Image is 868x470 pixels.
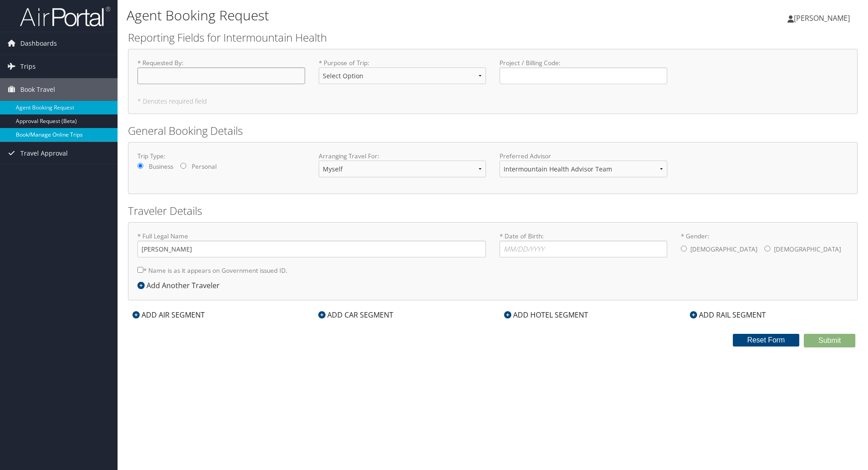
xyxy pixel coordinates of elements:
[192,162,217,171] label: Personal
[500,152,667,161] label: Preferred Advisor
[733,334,800,347] button: Reset Form
[804,334,855,347] button: Submit
[149,162,173,171] label: Business
[137,280,224,291] div: Add Another Traveler
[794,13,850,23] span: [PERSON_NAME]
[137,262,288,279] label: * Name is as it appears on Government issued ID.
[774,241,841,258] label: [DEMOGRAPHIC_DATA]
[20,78,55,101] span: Book Travel
[137,98,848,104] h5: * Denotes required field
[500,241,667,257] input: * Date of Birth:
[788,5,859,32] a: [PERSON_NAME]
[128,123,858,138] h2: General Booking Details
[500,232,667,257] label: * Date of Birth:
[314,309,398,320] div: ADD CAR SEGMENT
[137,67,305,84] input: * Requested By:
[319,58,486,91] label: * Purpose of Trip :
[500,67,667,84] input: Project / Billing Code:
[20,142,68,165] span: Travel Approval
[127,6,615,25] h1: Agent Booking Request
[128,203,858,218] h2: Traveler Details
[137,232,486,257] label: * Full Legal Name
[137,241,486,257] input: * Full Legal Name
[500,58,667,84] label: Project / Billing Code :
[20,6,110,27] img: airportal-logo.png
[20,32,57,55] span: Dashboards
[681,246,687,252] input: * Gender:[DEMOGRAPHIC_DATA][DEMOGRAPHIC_DATA]
[137,267,143,273] input: * Name is as it appears on Government issued ID.
[685,309,770,320] div: ADD RAIL SEGMENT
[128,30,858,45] h2: Reporting Fields for Intermountain Health
[137,58,305,84] label: * Requested By :
[128,309,209,320] div: ADD AIR SEGMENT
[681,232,849,259] label: * Gender:
[319,152,486,161] label: Arranging Travel For:
[690,241,757,258] label: [DEMOGRAPHIC_DATA]
[137,152,305,161] label: Trip Type:
[20,55,36,78] span: Trips
[319,67,486,84] select: * Purpose of Trip:
[500,309,593,320] div: ADD HOTEL SEGMENT
[764,246,770,252] input: * Gender:[DEMOGRAPHIC_DATA][DEMOGRAPHIC_DATA]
